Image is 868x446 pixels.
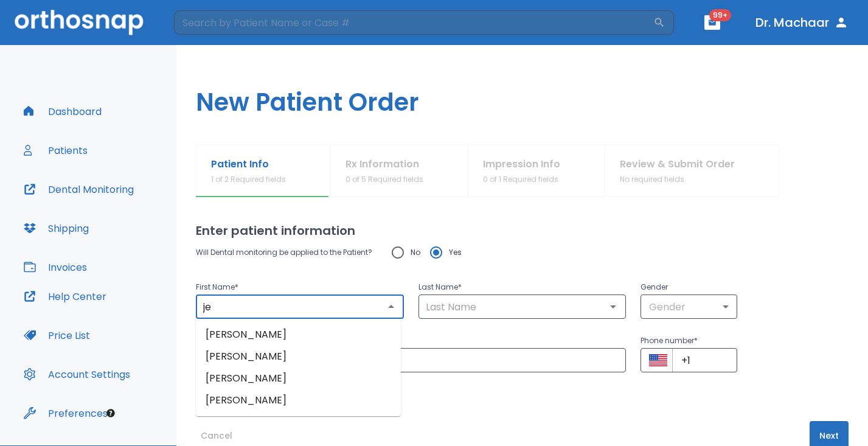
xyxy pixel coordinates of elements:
[196,389,401,411] li: [PERSON_NAME]
[196,346,401,368] li: [PERSON_NAME]
[15,10,144,35] img: Orthosnap
[307,348,627,372] input: Patient Email
[16,97,109,126] button: Dashboard
[709,9,731,21] span: 99+
[16,321,97,350] button: Price List
[196,245,372,260] p: Will Dental monitoring be applied to the Patient?
[422,298,623,315] input: Last Name
[418,280,627,294] p: Last Name *
[196,324,401,346] li: [PERSON_NAME]
[649,351,667,369] button: Select country
[16,214,96,243] button: Shipping
[16,360,137,389] button: Account Settings
[383,298,400,315] button: Close
[672,348,737,372] input: +1 (702) 123-4567
[16,282,114,311] button: Help Center
[449,245,462,260] span: Yes
[211,157,286,172] p: Patient Info
[641,333,737,348] p: Phone number *
[211,174,286,185] p: 1 of 2 Required fields
[196,280,404,294] p: First Name *
[751,12,853,33] button: Dr. Machaar
[16,136,95,165] button: Patients
[16,253,94,282] button: Invoices
[411,245,420,260] span: No
[641,280,737,294] p: Gender
[641,294,737,319] div: Gender
[16,175,141,204] button: Dental Monitoring
[176,45,868,145] h1: New Patient Order
[105,408,116,419] div: Tooltip anchor
[196,368,401,389] li: [PERSON_NAME]
[200,298,400,315] input: First Name
[16,399,115,428] button: Preferences
[196,221,849,240] h2: Enter patient information
[174,10,653,35] input: Search by Patient Name or Case #
[605,298,622,315] button: Open
[307,333,627,348] p: Patient Email *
